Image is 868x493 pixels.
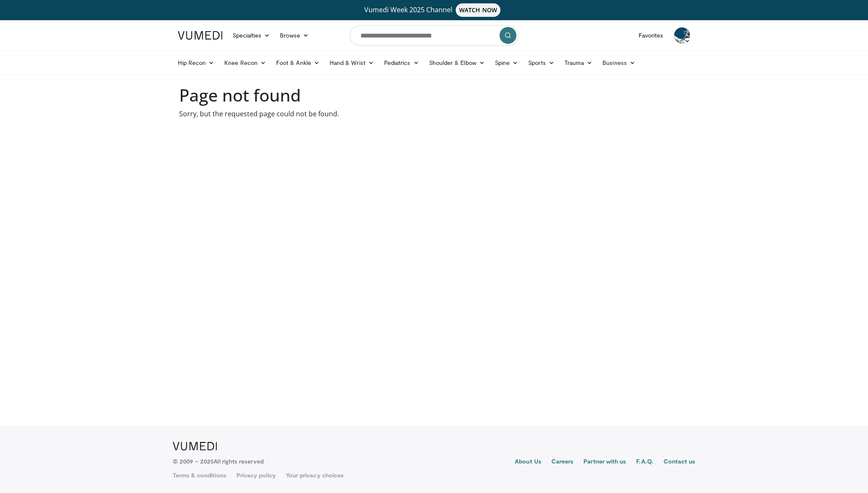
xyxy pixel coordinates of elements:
a: Careers [551,457,574,467]
a: F.A.Q. [636,457,653,467]
img: VuMedi Logo [173,442,217,450]
a: Contact us [664,457,696,467]
a: Pediatrics [379,54,424,71]
a: Privacy policy [236,471,276,480]
a: Spine [490,54,523,71]
a: Favorites [634,27,669,44]
a: Foot & Ankle [271,54,325,71]
a: Specialties [228,27,275,44]
a: About Us [515,457,541,467]
a: Business [597,54,640,71]
p: Sorry, but the requested page could not be found. [179,109,689,119]
a: Partner with us [583,457,626,467]
a: Trauma [559,54,598,71]
a: Shoulder & Elbow [424,54,490,71]
h1: Page not found [179,85,689,105]
span: WATCH NOW [456,3,500,17]
span: All rights reserved [214,458,263,465]
a: Sports [523,54,559,71]
a: Terms & conditions [173,471,226,480]
a: Vumedi Week 2025 ChannelWATCH NOW [179,3,689,17]
a: Hand & Wrist [325,54,379,71]
img: VuMedi Logo [178,31,223,40]
p: © 2009 – 2025 [173,457,263,466]
a: Your privacy choices [286,471,344,480]
input: Search topics, interventions [350,25,519,46]
a: Browse [275,27,314,44]
img: Avatar [674,27,691,44]
a: Hip Recon [173,54,220,71]
a: Knee Recon [219,54,271,71]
